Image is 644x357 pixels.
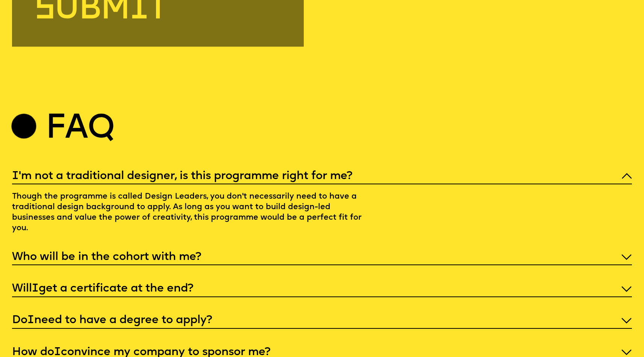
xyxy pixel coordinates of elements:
h2: Faq [45,115,114,143]
span: I [12,171,19,182]
span: I [32,283,39,294]
p: Who will be in the cohort with me? [12,250,632,265]
p: Will get a certificate at the end? [12,281,632,296]
p: Though the programme is called Design Leaders, you don't necessarily need to have a traditional d... [12,184,373,234]
p: Do need to have a degree to apply? [12,313,632,328]
span: I [27,315,34,326]
p: 'm not a traditional designer, is this programme right for me? [12,169,632,184]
